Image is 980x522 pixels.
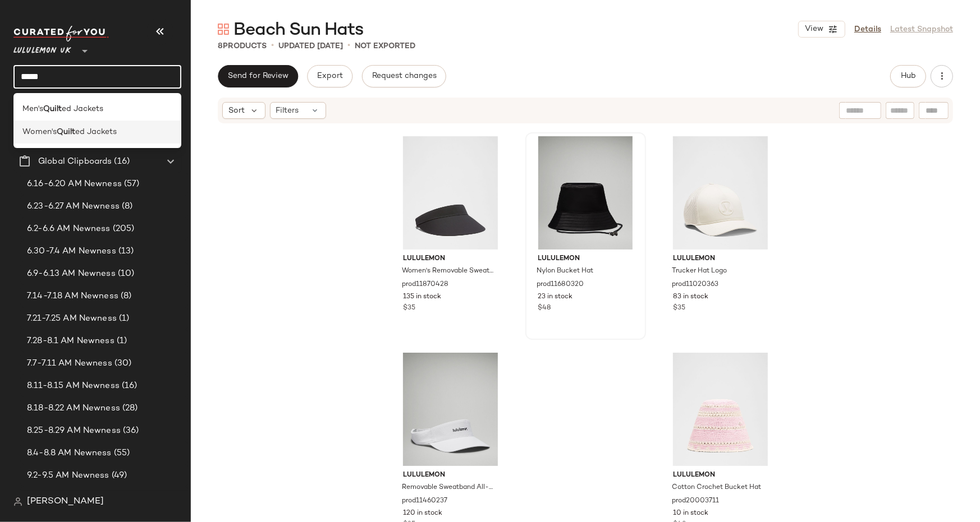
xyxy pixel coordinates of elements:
[38,155,112,168] span: Global Clipboards
[27,290,118,303] span: 7.14-7.18 AM Newness
[43,103,62,115] b: Quilt
[116,267,135,280] span: (10)
[57,126,75,138] b: Quilt
[307,65,352,87] button: Export
[120,402,138,415] span: (28)
[62,103,103,115] span: ed Jackets
[27,178,122,191] span: 6.16-6.20 AM Newness
[27,312,117,325] span: 7.21-7.25 AM Newness
[403,292,441,302] span: 135 in stock
[355,40,415,52] p: Not Exported
[529,136,642,250] img: LU9BRBS_0001_1
[673,470,768,481] span: lululemon
[900,72,916,81] span: Hub
[538,303,551,313] span: $48
[75,126,117,138] span: ed Jackets
[673,292,708,302] span: 83 in stock
[27,267,116,280] span: 6.9-6.13 AM Newness
[403,509,442,519] span: 120 in stock
[271,39,274,53] span: •
[218,24,229,35] img: svg%3e
[233,19,364,41] span: Beach Sun Hats
[402,496,447,506] span: prod11460237
[672,280,718,290] span: prod11020363
[27,380,120,392] span: 8.11-8.15 AM Newness
[218,40,267,52] div: Products
[402,280,448,290] span: prod11870428
[27,357,112,370] span: 7.7-7.11 AM Newness
[227,72,288,81] span: Send for Review
[403,470,498,481] span: lululemon
[218,42,223,50] span: 8
[112,155,130,168] span: (16)
[27,223,111,235] span: 6.2-6.6 AM Newness
[673,509,708,519] span: 10 in stock
[673,254,768,264] span: lululemon
[672,496,719,506] span: prod20003711
[13,497,22,506] img: svg%3e
[402,266,497,276] span: Women's Removable Sweatband Cotton Twill Visor
[317,72,343,81] span: Export
[672,483,761,493] span: Cotton Crochet Bucket Hat
[27,469,109,482] span: 9.2-9.5 AM Newness
[27,447,112,460] span: 8.4-8.8 AM Newness
[117,312,129,325] span: (1)
[347,39,350,53] span: •
[672,266,727,276] span: Trucker Hat Logo
[13,26,109,41] img: cfy_white_logo.C9jOOHJF.svg
[112,357,132,370] span: (30)
[27,200,120,213] span: 6.23-6.27 AM Newness
[538,254,633,264] span: lululemon
[403,254,498,264] span: lululemon
[27,495,104,509] span: [PERSON_NAME]
[394,136,507,250] img: LW9FVES_0001_1
[804,25,823,34] span: View
[537,280,584,290] span: prod11680320
[394,353,507,466] img: LU9BB5S_0024_1
[362,65,446,87] button: Request changes
[116,245,134,258] span: (13)
[115,335,127,348] span: (1)
[122,178,140,191] span: (57)
[538,292,573,302] span: 23 in stock
[403,303,415,313] span: $35
[22,103,43,115] span: Men's
[890,65,926,87] button: Hub
[27,335,115,348] span: 7.28-8.1 AM Newness
[109,469,127,482] span: (49)
[112,447,130,460] span: (55)
[120,380,138,392] span: (16)
[664,136,777,250] img: LU9BPIS_033454_1
[854,24,881,35] a: Details
[673,303,685,313] span: $35
[13,38,71,58] span: Lululemon UK
[22,126,57,138] span: Women's
[218,65,298,87] button: Send for Review
[111,223,135,235] span: (205)
[118,290,131,303] span: (8)
[664,353,777,466] img: LW9FOCS_071361_1
[27,245,116,258] span: 6.30-7.4 AM Newness
[120,200,132,213] span: (8)
[402,483,497,493] span: Removable Sweatband All-Sport Visor Wordmark
[27,424,121,437] span: 8.25-8.29 AM Newness
[228,105,245,117] span: Sort
[27,402,120,415] span: 8.18-8.22 AM Newness
[798,21,845,38] button: View
[278,40,343,52] p: updated [DATE]
[372,72,437,81] span: Request changes
[537,266,594,276] span: Nylon Bucket Hat
[121,424,139,437] span: (36)
[276,105,299,117] span: Filters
